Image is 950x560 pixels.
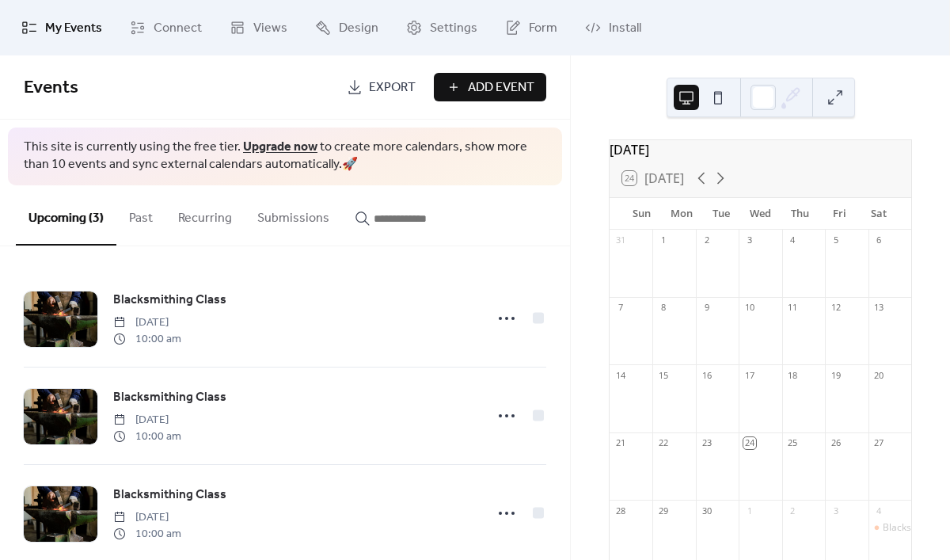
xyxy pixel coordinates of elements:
[113,526,181,543] span: 10:00 am
[743,302,755,314] div: 10
[529,19,557,38] span: Form
[614,369,626,381] div: 14
[113,388,226,407] span: Blacksmithing Class
[468,78,534,97] span: Add Event
[868,521,911,535] div: Blacksmithing Class
[113,485,226,505] a: Blacksmithing Class
[493,6,569,49] a: Form
[830,505,842,516] div: 3
[335,73,427,101] a: Export
[154,19,202,38] span: Connect
[743,234,755,246] div: 3
[113,509,181,526] span: [DATE]
[113,290,226,310] a: Blacksmithing Class
[339,19,378,38] span: Design
[657,302,669,314] div: 8
[662,198,701,230] div: Mon
[701,302,712,314] div: 9
[165,185,245,244] button: Recurring
[614,505,626,516] div: 28
[787,437,799,449] div: 25
[873,437,885,449] div: 27
[830,437,842,449] div: 26
[873,234,885,246] div: 6
[701,437,712,449] div: 23
[573,6,653,49] a: Install
[614,234,626,246] div: 31
[787,234,799,246] div: 4
[430,19,477,38] span: Settings
[243,135,317,159] a: Upgrade now
[614,437,626,449] div: 21
[45,19,102,38] span: My Events
[303,6,390,49] a: Design
[830,234,842,246] div: 5
[394,6,489,49] a: Settings
[253,19,287,38] span: Views
[369,78,416,97] span: Export
[118,6,214,49] a: Connect
[610,140,911,159] div: [DATE]
[218,6,299,49] a: Views
[873,302,885,314] div: 13
[787,369,799,381] div: 18
[614,302,626,314] div: 7
[245,185,342,244] button: Submissions
[780,198,819,230] div: Thu
[24,139,546,174] span: This site is currently using the free tier. to create more calendars, show more than 10 events an...
[819,198,859,230] div: Fri
[16,185,116,246] button: Upcoming (3)
[622,198,662,230] div: Sun
[657,369,669,381] div: 15
[609,19,641,38] span: Install
[743,437,755,449] div: 24
[116,185,165,244] button: Past
[741,198,781,230] div: Wed
[657,437,669,449] div: 22
[873,369,885,381] div: 20
[9,6,114,49] a: My Events
[657,234,669,246] div: 1
[701,234,712,246] div: 2
[859,198,899,230] div: Sat
[787,505,799,516] div: 2
[701,369,712,381] div: 16
[113,412,181,429] span: [DATE]
[113,486,226,505] span: Blacksmithing Class
[743,505,755,516] div: 1
[701,505,712,516] div: 30
[873,505,885,516] div: 4
[787,302,799,314] div: 11
[113,387,226,408] a: Blacksmithing Class
[113,291,226,310] span: Blacksmithing Class
[113,314,181,331] span: [DATE]
[113,331,181,348] span: 10:00 am
[434,73,546,101] button: Add Event
[830,302,842,314] div: 12
[657,505,669,516] div: 29
[830,369,842,381] div: 19
[24,70,78,105] span: Events
[743,369,755,381] div: 17
[113,429,181,445] span: 10:00 am
[701,198,741,230] div: Tue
